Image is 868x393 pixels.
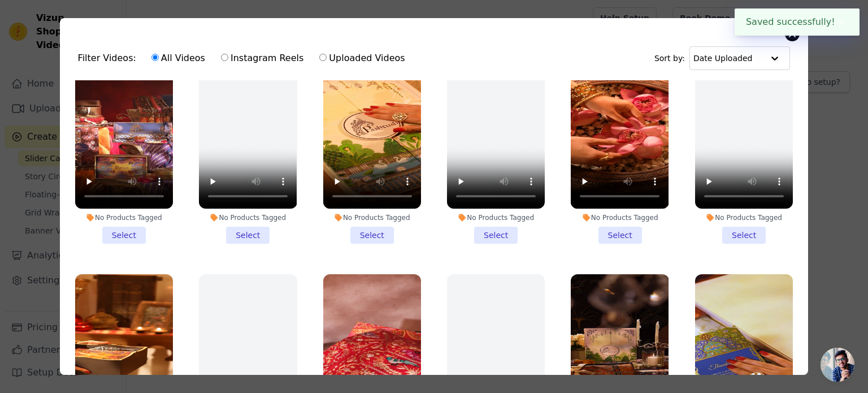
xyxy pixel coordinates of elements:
div: No Products Tagged [695,213,793,222]
div: Open chat [821,348,854,382]
div: No Products Tagged [199,213,297,222]
div: No Products Tagged [447,213,545,222]
div: No Products Tagged [571,213,669,222]
label: Instagram Reels [220,51,304,66]
div: Sort by: [654,46,791,70]
div: Saved successfully! [735,8,860,36]
div: Filter Videos: [78,45,411,71]
div: No Products Tagged [323,213,421,222]
label: All Videos [151,51,206,66]
div: No Products Tagged [75,213,173,222]
label: Uploaded Videos [319,51,405,66]
button: Close [835,15,848,29]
